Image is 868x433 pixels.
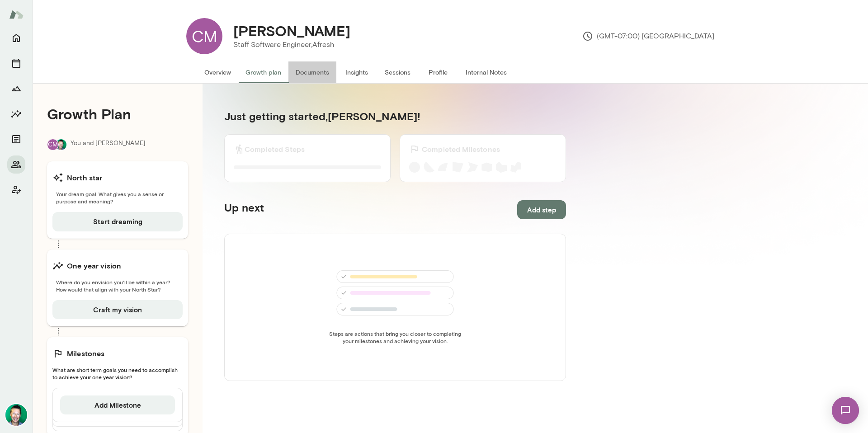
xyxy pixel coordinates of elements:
[517,200,566,219] button: Add step
[238,61,288,83] button: Growth plan
[60,395,175,414] button: Add Milestone
[7,29,25,47] button: Home
[7,105,25,123] button: Insights
[7,155,25,174] button: Members
[67,172,103,183] h6: North star
[377,61,418,83] button: Sessions
[7,54,25,72] button: Sessions
[52,388,183,422] div: Add Milestone
[47,105,188,122] h4: Growth Plan
[47,139,59,151] div: CM
[186,18,222,54] div: CM
[326,330,464,344] span: Steps are actions that bring you closer to completing your milestones and achieving your vision.
[67,260,121,271] h6: One year vision
[52,278,183,293] span: Where do you envision you'll be within a year? How would that align with your North Star?
[458,61,514,83] button: Internal Notes
[67,348,105,359] h6: Milestones
[52,300,183,319] button: Craft my vision
[418,61,458,83] button: Profile
[224,109,566,123] h5: Just getting started, [PERSON_NAME] !
[233,22,350,39] h4: [PERSON_NAME]
[52,190,183,205] span: Your dream goal. What gives you a sense or purpose and meaning?
[56,139,66,150] img: Brian Lawrence
[336,61,377,83] button: Insights
[224,200,264,219] h5: Up next
[52,366,183,381] span: What are short term goals you need to accomplish to achieve your one year vision?
[233,39,350,50] p: Staff Software Engineer, Afresh
[52,212,183,231] button: Start dreaming
[71,139,146,151] p: You and [PERSON_NAME]
[422,144,500,155] h6: Completed Milestones
[7,181,25,199] button: Client app
[7,80,25,98] button: Growth Plan
[7,130,25,148] button: Documents
[9,6,24,23] img: Mento
[245,144,305,155] h6: Completed Steps
[582,31,714,42] p: (GMT-07:00) [GEOGRAPHIC_DATA]
[5,404,27,426] img: Brian Lawrence
[288,61,336,83] button: Documents
[197,61,238,83] button: Overview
